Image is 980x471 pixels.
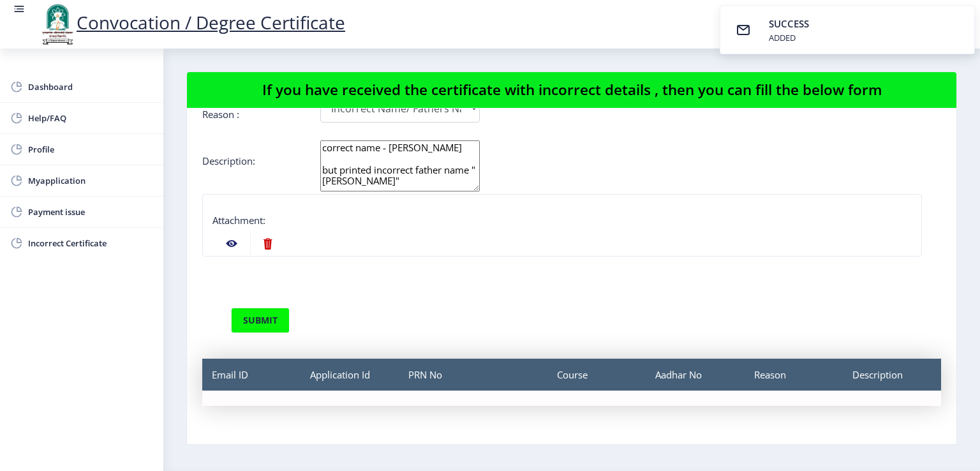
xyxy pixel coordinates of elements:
span: Payment issue [28,204,153,220]
label: Attachment: [212,214,265,227]
div: Course [547,359,646,391]
div: ADDED [769,32,812,43]
nb-action: View File [213,232,250,255]
div: Reason [745,359,843,391]
span: Incorrect Certificate [28,235,153,251]
nb-action: Delete File [250,232,285,255]
a: Convocation / Degree Certificate [38,10,345,34]
label: Description: [202,154,255,167]
span: SUCCESS [769,17,809,30]
nb-card-header: If you have received the certificate with incorrect details , then you can fill the below form [187,72,956,108]
div: PRN No [399,359,547,391]
img: logo [38,3,77,46]
span: Help/FAQ [28,110,153,126]
span: Profile [28,142,153,157]
div: Application Id [301,359,399,391]
div: Aadhar No [646,359,744,391]
button: submit [231,308,290,333]
span: Myapplication [28,173,153,188]
div: Email ID [202,359,301,391]
div: Description [843,359,941,391]
span: Dashboard [28,79,153,94]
